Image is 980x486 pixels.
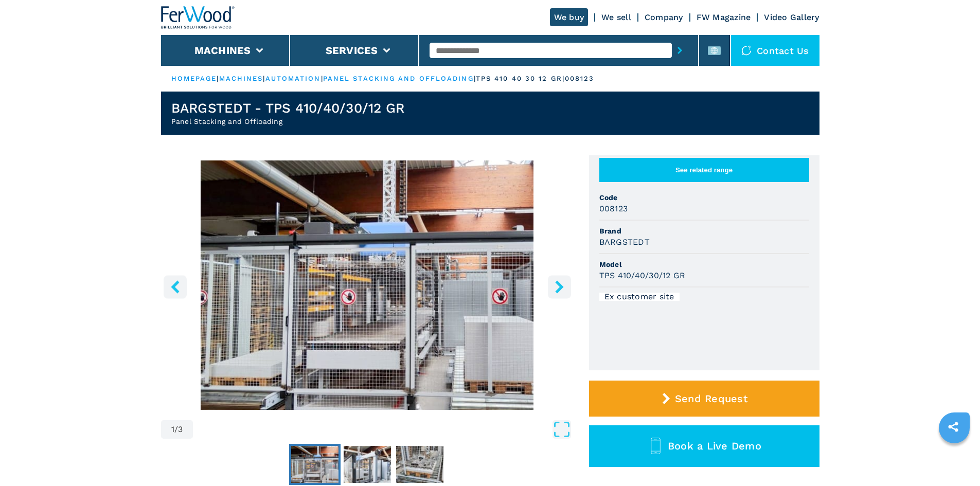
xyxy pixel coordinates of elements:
[476,74,565,83] p: tps 410 40 30 12 gr |
[645,12,683,22] a: Company
[731,35,819,66] div: Contact us
[589,381,819,417] button: Send Request
[589,425,819,467] button: Book a Live Demo
[599,236,650,248] h3: BARGSTEDT
[741,45,752,56] img: Contact us
[764,12,819,22] a: Video Gallery
[599,158,809,182] button: See related range
[599,203,628,214] h3: 008123
[194,44,251,57] button: Machines
[171,100,405,116] h1: BARGSTEDT - TPS 410/40/30/12 GR
[672,39,688,62] button: submit-button
[697,12,751,22] a: FW Magazine
[599,192,809,203] span: Code
[174,425,178,434] span: /
[164,275,187,298] button: left-button
[171,425,174,434] span: 1
[940,414,966,440] a: sharethis
[161,6,235,29] img: Ferwood
[599,269,686,281] h3: TPS 410/40/30/12 GR
[263,75,265,82] span: |
[171,75,217,82] a: HOMEPAGE
[289,444,341,485] button: Go to Slide 1
[265,75,321,82] a: automation
[195,420,571,439] button: Open Fullscreen
[178,425,183,434] span: 3
[344,446,391,483] img: bc08660e09afb2a67aa861016a65c589
[599,226,809,236] span: Brand
[474,75,476,82] span: |
[291,446,338,483] img: cfd1f944e8186784d127d3c14a2f3085
[219,75,263,82] a: machines
[599,293,680,301] div: Ex customer site
[550,8,589,26] a: We buy
[565,74,595,83] p: 008123
[601,12,631,22] a: We sell
[342,444,393,485] button: Go to Slide 2
[326,44,378,57] button: Services
[936,440,972,478] iframe: Chat
[599,259,809,269] span: Model
[323,75,474,82] a: panel stacking and offloading
[161,160,574,410] img: Panel Stacking and Offloading BARGSTEDT TPS 410/40/30/12 GR
[171,116,405,127] h2: Panel Stacking and Offloading
[161,444,574,485] nav: Thumbnail Navigation
[396,446,443,483] img: 910c989ea66d240593bafaa105ea5363
[321,75,323,82] span: |
[668,440,761,452] span: Book a Live Demo
[548,275,571,298] button: right-button
[675,392,747,405] span: Send Request
[217,75,219,82] span: |
[394,444,446,485] button: Go to Slide 3
[161,160,574,410] div: Go to Slide 1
